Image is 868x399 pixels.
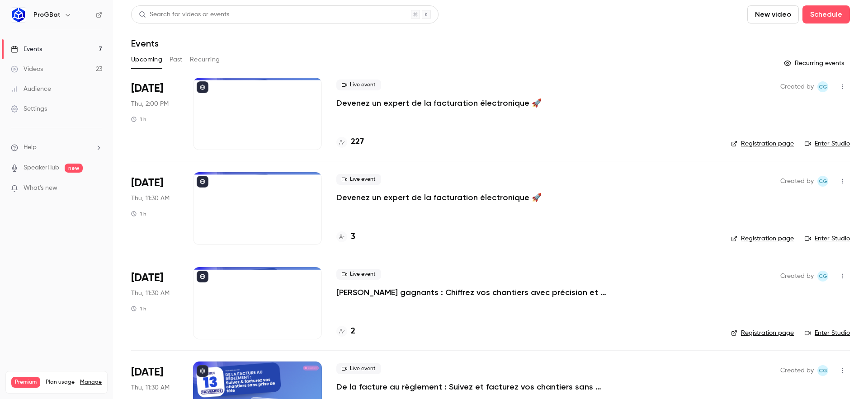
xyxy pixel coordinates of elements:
[131,210,146,217] div: 1 h
[747,5,799,23] button: New video
[336,174,381,185] span: Live event
[131,176,163,190] span: [DATE]
[336,363,381,374] span: Live event
[780,56,850,70] button: Recurring events
[131,194,170,203] span: Thu, 11:30 AM
[131,38,159,49] h1: Events
[131,81,163,96] span: [DATE]
[11,377,40,388] span: Premium
[33,10,61,19] h6: ProGBat
[351,325,355,338] h4: 2
[336,136,364,148] a: 227
[11,143,102,152] li: help-dropdown-opener
[336,381,608,392] a: De la facture au règlement : Suivez et facturez vos chantiers sans prise de tête
[11,65,43,74] div: Videos
[131,52,162,67] button: Upcoming
[780,176,814,187] span: Created by
[817,176,828,187] span: Charles Gallard
[131,365,163,380] span: [DATE]
[805,139,850,148] a: Enter Studio
[819,365,827,376] span: CG
[731,234,794,243] a: Registration page
[731,139,794,148] a: Registration page
[131,267,179,339] div: Nov 6 Thu, 11:30 AM (Europe/Paris)
[336,269,381,280] span: Live event
[336,287,608,298] a: [PERSON_NAME] gagnants : Chiffrez vos chantiers avec précision et rapidité
[11,104,47,113] div: Settings
[819,81,827,92] span: CG
[819,176,827,187] span: CG
[131,383,170,392] span: Thu, 11:30 AM
[131,271,163,285] span: [DATE]
[802,5,850,23] button: Schedule
[24,183,57,193] span: What's new
[11,8,26,22] img: ProGBat
[780,81,814,92] span: Created by
[24,163,59,173] a: SpeakerHub
[46,379,75,386] span: Plan usage
[11,45,42,54] div: Events
[11,84,51,94] div: Audience
[731,329,794,338] a: Registration page
[805,234,850,243] a: Enter Studio
[817,271,828,282] span: Charles Gallard
[131,305,146,312] div: 1 h
[170,52,183,67] button: Past
[131,289,170,298] span: Thu, 11:30 AM
[819,271,827,282] span: CG
[336,98,542,108] a: Devenez un expert de la facturation électronique 🚀
[351,231,355,243] h4: 3
[131,172,179,244] div: Oct 30 Thu, 11:30 AM (Europe/Paris)
[817,81,828,92] span: Charles Gallard
[65,164,83,173] span: new
[780,271,814,282] span: Created by
[336,325,355,338] a: 2
[336,80,381,90] span: Live event
[139,10,229,19] div: Search for videos or events
[190,52,220,67] button: Recurring
[131,78,179,150] div: Oct 9 Thu, 2:00 PM (Europe/Paris)
[817,365,828,376] span: Charles Gallard
[336,231,355,243] a: 3
[805,329,850,338] a: Enter Studio
[336,192,542,203] a: Devenez un expert de la facturation électronique 🚀
[780,365,814,376] span: Created by
[131,116,146,123] div: 1 h
[80,379,102,386] a: Manage
[131,99,169,108] span: Thu, 2:00 PM
[24,143,37,152] span: Help
[351,136,364,148] h4: 227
